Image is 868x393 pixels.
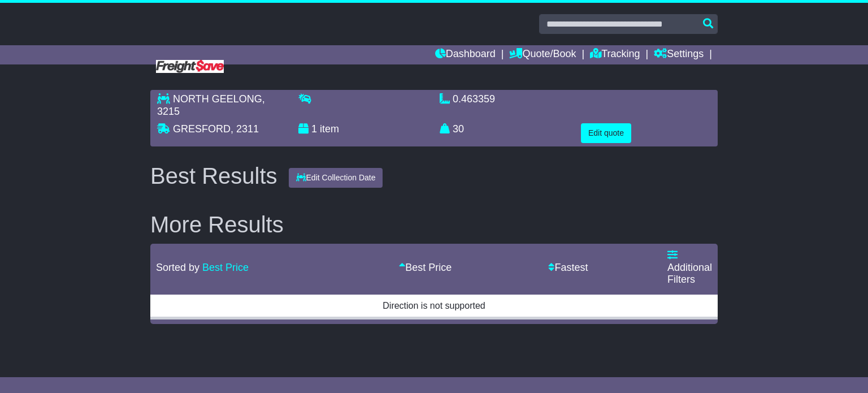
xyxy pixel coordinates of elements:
a: Quote/Book [509,45,576,64]
span: 30 [453,123,464,135]
div: Best Results [145,163,283,188]
span: Sorted by [156,262,199,273]
a: Fastest [548,262,588,273]
h2: More Results [150,212,718,237]
a: Best Price [202,262,249,273]
span: 0.463359 [453,93,495,105]
button: Edit Collection Date [289,168,383,188]
button: Edit quote [581,123,631,143]
span: 1 [311,123,317,135]
span: item [320,123,339,135]
td: Direction is not supported [150,293,718,318]
span: GRESFORD [173,123,231,135]
a: Dashboard [435,45,496,64]
img: Freight Save [156,60,224,73]
a: Settings [654,45,704,64]
a: Tracking [590,45,640,64]
a: Additional Filters [667,249,712,285]
a: Best Price [399,262,452,273]
span: , 2311 [231,123,259,135]
span: NORTH GEELONG [173,93,262,105]
span: , 3215 [157,93,265,117]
